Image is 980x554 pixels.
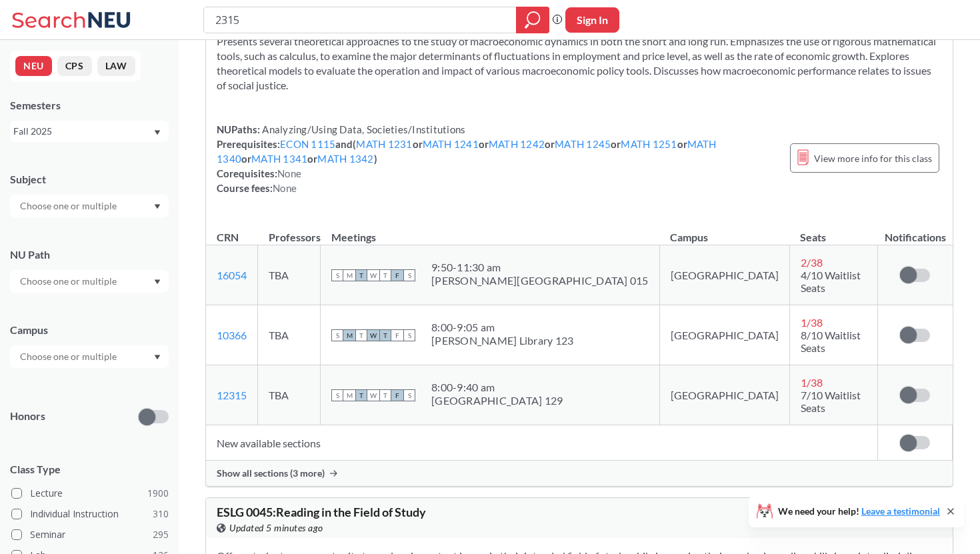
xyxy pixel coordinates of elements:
[10,172,169,187] div: Subject
[801,256,823,269] span: 2 / 38
[367,389,379,401] span: W
[489,138,545,150] a: MATH 1242
[10,270,169,293] div: Dropdown arrow
[15,56,52,76] button: NEU
[801,389,861,414] span: 7/10 Waitlist Seats
[431,394,563,407] div: [GEOGRAPHIC_DATA] 129
[11,485,169,502] label: Lecture
[217,34,942,93] section: Presents several theoretical approaches to the study of macroeconomic dynamics in both the short ...
[280,138,335,150] a: ECON 1115
[789,217,878,245] th: Seats
[57,56,92,76] button: CPS
[13,349,125,365] input: Choose one or multiple
[214,9,507,31] input: Class, professor, course number, "phrase"
[801,269,861,294] span: 4/10 Waitlist Seats
[258,365,321,425] td: TBA
[801,329,861,354] span: 8/10 Waitlist Seats
[431,381,563,394] div: 8:00 - 9:40 am
[10,121,169,142] div: Fall 2025Dropdown arrow
[97,56,135,76] button: LAW
[343,329,355,341] span: M
[331,269,343,281] span: S
[356,138,412,150] a: MATH 1231
[391,329,403,341] span: F
[217,329,247,341] a: 10366
[659,365,789,425] td: [GEOGRAPHIC_DATA]
[258,217,321,245] th: Professors
[403,269,415,281] span: S
[13,198,125,214] input: Choose one or multiple
[778,507,940,516] span: We need your help!
[431,261,649,274] div: 9:50 - 11:30 am
[153,507,169,521] span: 310
[154,279,161,285] svg: Dropdown arrow
[10,323,169,337] div: Campus
[10,98,169,113] div: Semesters
[258,245,321,305] td: TBA
[331,329,343,341] span: S
[801,316,823,329] span: 1 / 38
[217,467,325,479] span: Show all sections (3 more)
[355,269,367,281] span: T
[217,230,239,245] div: CRN
[659,245,789,305] td: [GEOGRAPHIC_DATA]
[565,7,619,33] button: Sign In
[814,150,932,167] span: View more info for this class
[343,389,355,401] span: M
[260,123,465,135] span: Analyzing/Using Data, Societies/Institutions
[217,389,247,401] a: 12315
[525,11,541,29] svg: magnifying glass
[343,269,355,281] span: M
[516,7,549,33] div: magnifying glass
[321,217,660,245] th: Meetings
[431,274,649,287] div: [PERSON_NAME][GEOGRAPHIC_DATA] 015
[10,409,45,424] p: Honors
[801,376,823,389] span: 1 / 38
[659,305,789,365] td: [GEOGRAPHIC_DATA]
[217,122,777,195] div: NUPaths: Prerequisites: and ( or or or or or or or ) Corequisites: Course fees:
[403,329,415,341] span: S
[391,389,403,401] span: F
[153,527,169,542] span: 295
[13,124,153,139] div: Fall 2025
[423,138,479,150] a: MATH 1241
[878,217,953,245] th: Notifications
[331,389,343,401] span: S
[861,505,940,517] a: Leave a testimonial
[206,461,953,486] div: Show all sections (3 more)
[217,269,247,281] a: 16054
[154,130,161,135] svg: Dropdown arrow
[10,345,169,368] div: Dropdown arrow
[621,138,677,150] a: MATH 1251
[367,269,379,281] span: W
[355,329,367,341] span: T
[147,486,169,501] span: 1900
[217,505,426,519] span: ESLG 0045 : Reading in the Field of Study
[10,195,169,217] div: Dropdown arrow
[10,462,169,477] span: Class Type
[229,521,323,535] span: Updated 5 minutes ago
[379,389,391,401] span: T
[317,153,373,165] a: MATH 1342
[11,505,169,523] label: Individual Instruction
[13,273,125,289] input: Choose one or multiple
[431,321,573,334] div: 8:00 - 9:05 am
[10,247,169,262] div: NU Path
[258,305,321,365] td: TBA
[367,329,379,341] span: W
[273,182,297,194] span: None
[355,389,367,401] span: T
[379,329,391,341] span: T
[391,269,403,281] span: F
[403,389,415,401] span: S
[154,204,161,209] svg: Dropdown arrow
[206,425,878,461] td: New available sections
[379,269,391,281] span: T
[251,153,307,165] a: MATH 1341
[11,526,169,543] label: Seminar
[659,217,789,245] th: Campus
[431,334,573,347] div: [PERSON_NAME] Library 123
[277,167,301,179] span: None
[555,138,611,150] a: MATH 1245
[154,355,161,360] svg: Dropdown arrow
